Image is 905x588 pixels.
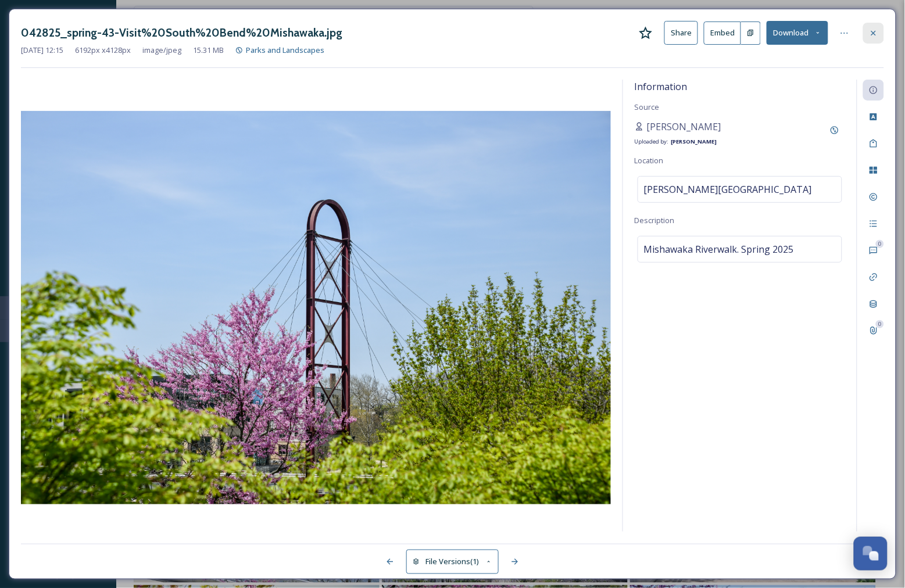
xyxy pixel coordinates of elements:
[635,80,688,93] span: Information
[142,45,181,56] span: image/jpeg
[21,45,63,56] span: [DATE] 12:15
[21,111,611,504] img: 042825_spring-43-Visit%2520South%2520Bend%2520Mishawaka.jpg
[647,120,721,134] span: [PERSON_NAME]
[406,550,499,573] button: File Versions(1)
[644,182,812,196] span: [PERSON_NAME][GEOGRAPHIC_DATA]
[876,320,884,328] div: 0
[75,45,131,56] span: 6192 px x 4128 px
[671,138,717,145] strong: [PERSON_NAME]
[21,24,342,41] h3: 042825_spring-43-Visit%20South%20Bend%20Mishawaka.jpg
[193,45,224,56] span: 15.31 MB
[644,242,794,256] span: Mishawaka Riverwalk. Spring 2025
[854,537,888,571] button: Open Chat
[635,102,660,112] span: Source
[664,21,698,45] button: Share
[635,215,675,225] span: Description
[246,45,324,55] span: Parks and Landscapes
[704,21,741,45] button: Embed
[635,138,669,145] span: Uploaded by:
[767,21,828,45] button: Download
[876,240,884,248] div: 0
[635,155,664,166] span: Location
